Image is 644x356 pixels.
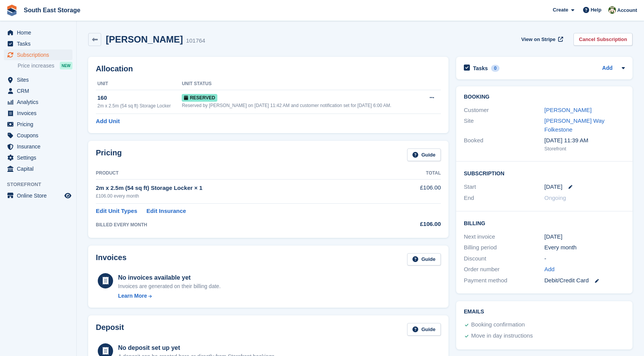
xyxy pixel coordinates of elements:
a: Edit Unit Types [96,207,137,216]
span: Sites [17,74,63,85]
a: menu [4,141,72,152]
span: Capital [17,163,63,174]
div: End [464,194,544,203]
div: 0 [491,65,500,72]
a: menu [4,86,72,96]
a: View on Stripe [518,33,565,46]
a: Price increases NEW [18,61,72,70]
h2: Pricing [96,148,122,161]
h2: Subscription [464,169,625,177]
div: Every month [544,243,625,252]
div: Customer [464,106,544,115]
div: Next invoice [464,232,544,241]
td: £106.00 [384,179,441,203]
a: menu [4,27,72,38]
a: menu [4,74,72,85]
div: Learn More [118,292,147,300]
a: menu [4,108,72,119]
a: Guide [407,253,441,266]
div: BILLED EVERY MONTH [96,221,384,228]
span: CRM [17,86,63,96]
span: Create [553,6,568,14]
div: Move in day instructions [471,331,533,341]
h2: Allocation [96,64,441,73]
span: Price increases [18,62,54,69]
time: 2025-08-22 00:00:00 UTC [544,183,562,191]
span: Coupons [17,130,63,141]
a: Add Unit [96,117,120,126]
div: £106.00 [384,220,441,229]
a: Cancel Subscription [573,33,632,46]
a: menu [4,97,72,107]
a: Add [602,64,613,73]
th: Total [384,167,441,180]
a: Guide [407,323,441,336]
a: [PERSON_NAME] Way Folkestone [544,117,605,133]
span: Subscriptions [17,49,63,60]
span: Settings [17,152,63,163]
div: [DATE] 11:39 AM [544,136,625,145]
h2: [PERSON_NAME] [106,34,183,44]
th: Unit Status [182,78,422,90]
div: £106.00 every month [96,193,384,199]
h2: Invoices [96,253,127,266]
a: menu [4,119,72,130]
div: Booked [464,136,544,152]
a: Edit Insurance [146,207,186,216]
div: NEW [60,62,72,69]
h2: Booking [464,94,625,100]
h2: Deposit [96,323,124,336]
span: Tasks [17,38,63,49]
a: Learn More [118,292,221,300]
a: menu [4,49,72,60]
h2: Billing [464,219,625,227]
div: Billing period [464,243,544,252]
div: 160 [97,94,182,102]
div: Payment method [464,276,544,285]
th: Unit [96,78,182,90]
span: Ongoing [544,194,566,201]
span: Invoices [17,108,63,119]
div: 2m x 2.5m (54 sq ft) Storage Locker [97,102,182,109]
div: Storefront [544,145,625,153]
div: - [544,254,625,263]
div: No invoices available yet [118,273,221,282]
div: Order number [464,265,544,274]
span: Home [17,27,63,38]
a: Preview store [63,191,72,200]
span: Reserved [182,94,217,102]
div: Start [464,183,544,191]
span: View on Stripe [521,36,555,43]
img: Anna Paskhin [608,6,616,14]
a: menu [4,163,72,174]
a: [PERSON_NAME] [544,107,591,113]
div: Invoices are generated on their billing date. [118,282,221,290]
span: Storefront [7,181,76,188]
span: Help [591,6,601,14]
a: Add [544,265,555,274]
div: Discount [464,254,544,263]
span: Pricing [17,119,63,130]
div: [DATE] [544,232,625,241]
a: menu [4,38,72,49]
a: menu [4,190,72,201]
span: Online Store [17,190,63,201]
div: Booking confirmation [471,320,525,330]
h2: Emails [464,309,625,315]
div: 2m x 2.5m (54 sq ft) Storage Locker × 1 [96,184,384,193]
span: Account [617,7,637,14]
a: South East Storage [21,4,84,16]
span: Analytics [17,97,63,107]
a: menu [4,152,72,163]
div: 101764 [186,36,205,45]
div: Reserved by [PERSON_NAME] on [DATE] 11:42 AM and customer notification set for [DATE] 6:00 AM. [182,102,422,109]
span: Insurance [17,141,63,152]
img: stora-icon-8386f47178a22dfd0bd8f6a31ec36ba5ce8667c1dd55bd0f319d3a0aa187defe.svg [6,5,18,16]
div: Debit/Credit Card [544,276,625,285]
div: No deposit set up yet [118,343,276,353]
a: menu [4,130,72,141]
a: Guide [407,148,441,161]
div: Site [464,117,544,134]
th: Product [96,167,384,180]
h2: Tasks [473,65,488,72]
